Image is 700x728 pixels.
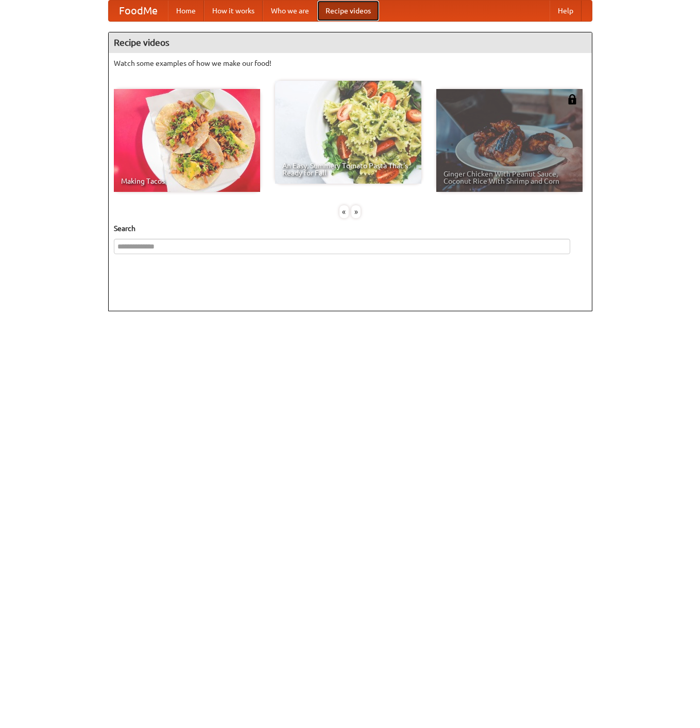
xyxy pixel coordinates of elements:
a: How it works [204,1,263,21]
a: Recipe videos [317,1,379,21]
a: Home [168,1,204,21]
a: Making Tacos [114,89,260,192]
a: FoodMe [109,1,168,21]
div: » [351,205,361,218]
a: Help [550,1,582,21]
a: Who we are [263,1,317,21]
span: An Easy, Summery Tomato Pasta That's Ready for Fall [282,162,414,176]
h4: Recipe videos [109,32,592,53]
span: Making Tacos [121,177,253,185]
img: 483408.png [567,94,577,104]
p: Watch some examples of how we make our food! [114,58,587,68]
h5: Search [114,223,587,234]
div: « [339,205,349,218]
a: An Easy, Summery Tomato Pasta That's Ready for Fall [275,81,421,184]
